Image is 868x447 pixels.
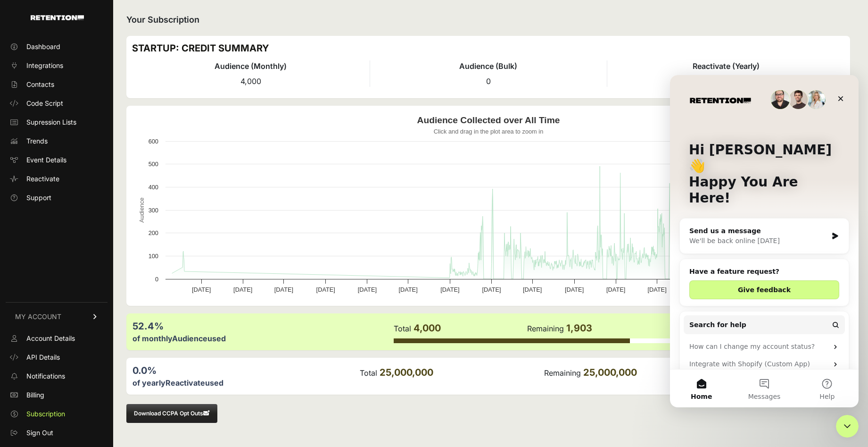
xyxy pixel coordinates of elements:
[6,302,107,331] a: MY ACCOUNT
[434,128,544,135] text: Click and drag in the plot area to zoom in
[380,367,433,378] span: 25,000,000
[6,134,107,149] a: Trends
[132,377,359,388] div: of yearly used
[370,60,607,72] h4: Audience (Bulk)
[155,276,158,283] text: 0
[482,286,501,293] text: [DATE]
[26,371,65,381] span: Notifications
[606,286,625,293] text: [DATE]
[26,390,44,400] span: Billing
[26,155,66,165] span: Event Details
[132,60,370,72] h4: Audience (Monthly)
[132,320,393,333] div: 52.4%
[26,193,51,202] span: Support
[26,61,63,70] span: Integrations
[26,353,60,362] span: API Details
[15,312,61,321] span: MY ACCOUNT
[6,331,107,346] a: Account Details
[132,364,359,377] div: 0.0%
[26,174,59,184] span: Reactivate
[233,286,252,293] text: [DATE]
[360,368,377,378] label: Total
[132,111,844,300] svg: Audience Collected over All Time
[6,369,107,384] a: Notifications
[670,75,859,407] iframe: Intercom live chat
[486,76,491,86] span: 0
[6,350,107,365] a: API Details
[132,333,393,344] div: of monthly used
[26,42,60,51] span: Dashboard
[6,190,107,205] a: Support
[165,378,205,388] label: Reactivate
[394,324,411,333] label: Total
[26,409,65,419] span: Subscription
[607,60,844,72] h4: Reactivate (Yearly)
[132,42,844,55] h3: STARTUP: CREDIT SUMMARY
[523,286,542,293] text: [DATE]
[26,428,53,438] span: Sign Out
[149,138,158,145] text: 600
[31,15,84,20] img: Retention.com
[6,171,107,186] a: Reactivate
[6,152,107,168] a: Event Details
[26,334,75,343] span: Account Details
[26,136,48,146] span: Trends
[126,404,217,423] button: Download CCPA Opt Outs
[6,115,107,130] a: Supression Lists
[413,322,441,334] span: 4,000
[6,58,107,73] a: Integrations
[566,322,592,334] span: 1,903
[583,367,637,378] span: 25,000,000
[172,334,207,343] label: Audience
[149,207,158,214] text: 300
[149,184,158,191] text: 400
[544,368,581,378] label: Remaining
[836,415,859,438] iframe: Intercom live chat
[192,286,211,293] text: [DATE]
[6,406,107,422] a: Subscription
[26,99,63,108] span: Code Script
[274,286,293,293] text: [DATE]
[26,118,76,127] span: Supression Lists
[149,253,158,260] text: 100
[6,96,107,111] a: Code Script
[240,76,261,86] span: 4,000
[398,286,417,293] text: [DATE]
[6,425,107,440] a: Sign Out
[358,286,377,293] text: [DATE]
[138,197,145,222] text: Audience
[126,13,850,26] h2: Your Subscription
[647,286,666,293] text: [DATE]
[417,115,560,125] text: Audience Collected over All Time
[565,286,584,293] text: [DATE]
[149,160,158,168] text: 500
[527,324,564,333] label: Remaining
[6,388,107,403] a: Billing
[6,39,107,54] a: Dashboard
[440,286,459,293] text: [DATE]
[26,80,54,89] span: Contacts
[6,77,107,92] a: Contacts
